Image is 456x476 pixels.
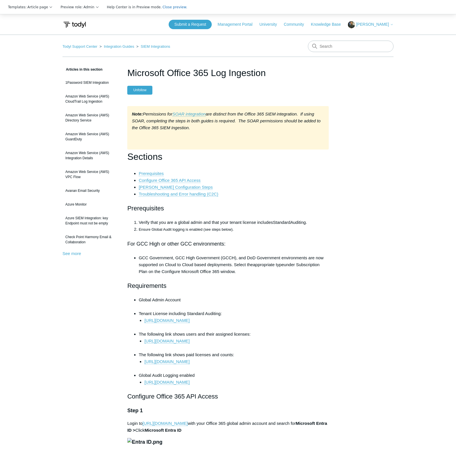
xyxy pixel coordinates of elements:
[98,44,135,49] li: Integration Guides
[172,111,206,117] a: SOAR integration
[139,171,164,176] a: Prerequisites
[132,111,172,116] em: Permissions for
[169,20,212,29] a: Submit a Request
[144,359,189,364] a: [URL][DOMAIN_NAME]
[132,111,143,116] strong: Note:
[139,351,329,372] li: The following link shows paid licenses and counts:
[145,428,181,433] strong: Microsoft Entra ID
[144,318,189,323] a: [URL][DOMAIN_NAME]
[284,21,310,27] a: Community
[139,227,233,232] span: Ensure Global Audit logging is enabled (see steps below).
[273,220,290,225] span: Standard
[141,44,170,49] a: SIEM Integrations
[62,213,119,229] a: Azure SIEM Integration: key Endpoint must not be empty
[60,5,99,10] div: Admin
[62,129,119,145] a: Amazon Web Service (AWS) GuardDuty
[7,5,53,10] div: Article page
[139,185,213,190] a: [PERSON_NAME] Configuration Steps
[139,372,329,386] li: Global Audit Logging enabled
[135,44,170,49] li: SIEM Integrations
[62,44,98,49] li: Todyl Support Center
[127,203,329,213] h2: Prerequisites
[139,255,324,267] span: GCC Government, GCC High Government (GCCH), and DoD Government environments are now supported on ...
[127,281,329,291] h2: Requirements
[308,41,394,52] input: Search
[143,421,188,426] a: [URL][DOMAIN_NAME]
[127,86,152,94] button: Unfollow Article
[162,5,187,9] span: Close preview.
[311,21,347,27] a: Knowledge Base
[127,407,329,415] h3: Step 1
[290,220,306,225] span: Auditing
[139,296,329,310] li: Global Admin Account
[253,262,284,267] span: appropriate type
[62,44,97,49] a: Todyl Support Center
[127,420,329,434] p: Login to with your Office 365 global admin account and search for Click
[259,21,283,27] a: University
[356,22,389,27] span: [PERSON_NAME]
[127,241,225,247] span: For GCC High or other GCC environments:
[8,5,27,10] span: Templates:
[104,44,134,49] a: Integration Guides
[62,148,119,164] a: Amazon Web Service (AWS) Integration Details
[139,331,329,351] li: The following link shows users and their assigned licenses:
[62,251,81,256] a: See more
[132,111,320,130] em: are distinct from the Office 365 SIEM integration. If using SOAR, completing the steps in both gu...
[139,262,320,274] span: under Subscription Plan on the Configure Microsoft Office 365 window.
[144,338,189,344] a: [URL][DOMAIN_NAME]
[127,421,327,433] strong: Microsoft Entra ID >
[62,232,119,248] a: Check Point Harmony Email & Collaboration
[348,21,394,28] button: [PERSON_NAME]
[139,178,201,183] a: Configure Office 365 API Access
[62,166,119,182] a: Amazon Web Service (AWS) VPC Flow
[127,438,162,446] img: Entra ID.png
[62,67,102,71] span: Articles in this section
[139,220,273,225] span: Verify that you are a global admin and that your tenant license includes
[62,91,119,107] a: Amazon Web Service (AWS) CloudTrail Log Ingestion
[62,19,87,30] img: Todyl Support Center Help Center home page
[139,192,218,197] a: Troubleshooting and Error handling (C2C)
[62,110,119,126] a: Amazon Web Service (AWS) Directory Service
[62,199,119,210] a: Azure Monitor
[127,391,329,401] h2: Configure Office 365 API Access
[62,185,119,196] a: Avanan Email Security
[218,21,258,27] a: Management Portal
[62,77,119,88] a: 1Password SIEM Integration
[107,5,162,10] span: Help Center is in Preview mode.
[60,5,82,10] span: Preview role:
[144,380,189,385] a: [URL][DOMAIN_NAME]
[139,310,329,331] li: Tenant License including Standard Auditing:
[127,150,329,164] h1: Sections
[306,220,307,225] span: .
[127,66,329,80] h1: Microsoft Office 365 Log Ingestion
